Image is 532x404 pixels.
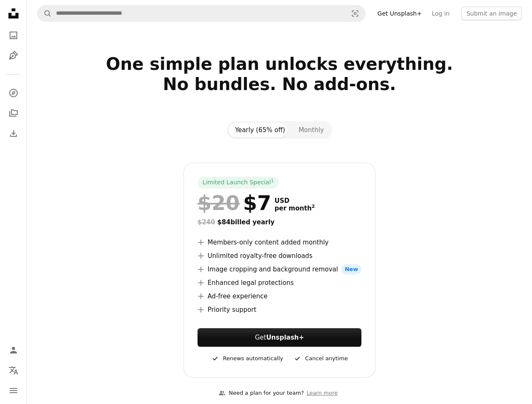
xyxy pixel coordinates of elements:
[198,192,271,214] div: $7
[266,334,304,341] strong: Unsplash+
[345,5,365,21] button: Visual search
[219,389,304,398] div: Need a plan for your team?
[198,177,279,189] div: Limited Launch Special
[228,123,292,137] button: Yearly (65% off)
[211,353,283,364] div: Renews automatically
[269,178,275,187] a: 1
[198,251,361,261] li: Unlimited royalty-free downloads
[37,54,522,114] h2: One simple plan unlocks everything. No bundles. No add-ons.
[312,204,315,209] sup: 2
[198,328,361,347] button: GetUnsplash+
[5,85,22,101] a: Explore
[5,5,22,24] a: Home — Unsplash
[5,342,22,359] a: Log in / Sign up
[5,105,22,122] a: Collections
[198,217,361,227] div: $84 billed yearly
[5,382,22,399] button: Menu
[275,205,315,212] span: per month
[198,305,361,315] li: Priority support
[198,237,361,247] li: Members-only content added monthly
[461,7,522,20] button: Submit an image
[271,178,274,183] sup: 1
[5,27,22,44] a: Photos
[304,386,340,400] a: Learn more
[310,205,317,212] a: 2
[341,264,361,274] span: New
[198,192,240,214] span: $20
[275,197,315,205] span: USD
[198,291,361,301] li: Ad-free experience
[427,7,454,20] a: Log in
[292,123,331,137] button: Monthly
[198,264,361,274] li: Image cropping and background removal
[198,278,361,288] li: Enhanced legal protections
[198,218,215,226] span: $240
[372,7,427,20] a: Get Unsplash+
[5,47,22,64] a: Illustrations
[5,125,22,142] a: Download History
[37,5,52,21] button: Search Unsplash
[293,353,348,364] div: Cancel anytime
[37,5,366,22] form: Find visuals sitewide
[5,362,22,379] button: Language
